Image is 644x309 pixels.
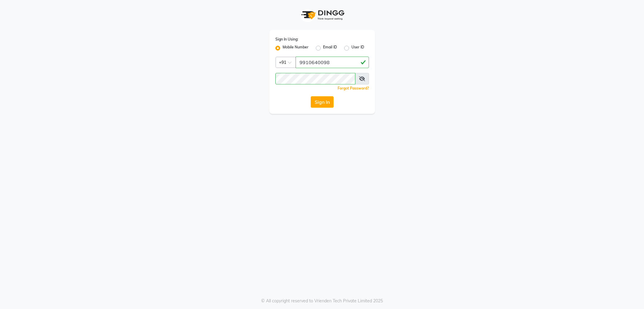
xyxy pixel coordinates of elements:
input: Username [275,73,355,84]
label: User ID [351,44,364,52]
label: Email ID [323,44,337,52]
label: Sign In Using: [275,37,298,42]
button: Sign In [311,96,334,108]
img: logo1.svg [298,6,346,24]
a: Forgot Password? [338,86,369,90]
label: Mobile Number [283,44,309,52]
input: Username [296,57,369,68]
